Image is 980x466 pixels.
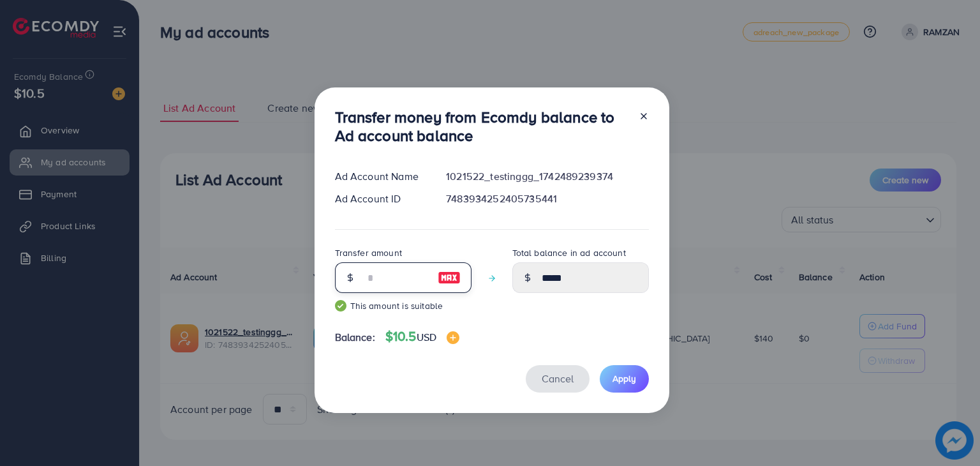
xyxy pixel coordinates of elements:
[335,330,375,345] span: Balance:
[436,169,658,184] div: 1021522_testinggg_1742489239374
[438,270,461,285] img: image
[447,331,459,344] img: image
[600,365,649,393] button: Apply
[526,365,590,393] button: Cancel
[385,329,459,345] h4: $10.5
[335,299,471,312] small: This amount is suitable
[542,372,574,386] span: Cancel
[335,300,346,312] img: guide
[335,108,628,145] h3: Transfer money from Ecomdy balance to Ad account balance
[335,246,402,259] label: Transfer amount
[325,192,436,206] div: Ad Account ID
[417,330,436,344] span: USD
[325,169,436,184] div: Ad Account Name
[612,372,636,385] span: Apply
[436,192,658,206] div: 7483934252405735441
[512,246,626,259] label: Total balance in ad account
